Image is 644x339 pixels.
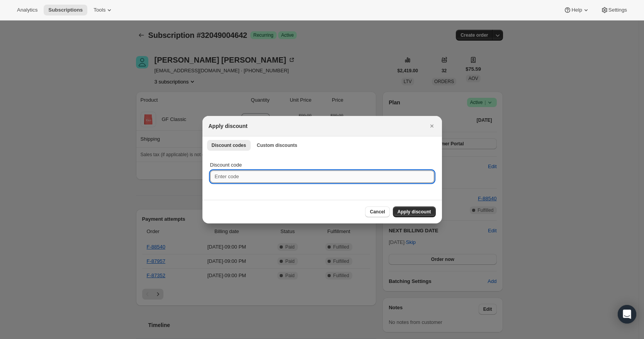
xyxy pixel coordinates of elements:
[212,142,246,148] span: Discount codes
[210,170,434,183] input: Enter code
[209,122,248,130] h2: Apply discount
[393,206,436,217] button: Apply discount
[48,7,83,13] span: Subscriptions
[596,5,632,15] button: Settings
[44,5,87,15] button: Subscriptions
[370,209,385,215] span: Cancel
[252,140,302,151] button: Custom discounts
[93,7,105,13] span: Tools
[571,7,582,13] span: Help
[202,153,442,200] div: Discount codes
[608,7,627,13] span: Settings
[365,206,389,217] button: Cancel
[398,209,431,215] span: Apply discount
[618,305,636,324] div: Open Intercom Messenger
[207,140,251,151] button: Discount codes
[17,7,37,13] span: Analytics
[257,142,297,148] span: Custom discounts
[12,5,42,15] button: Analytics
[427,121,437,131] button: Close
[210,162,242,168] span: Discount code
[559,5,594,15] button: Help
[89,5,118,15] button: Tools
